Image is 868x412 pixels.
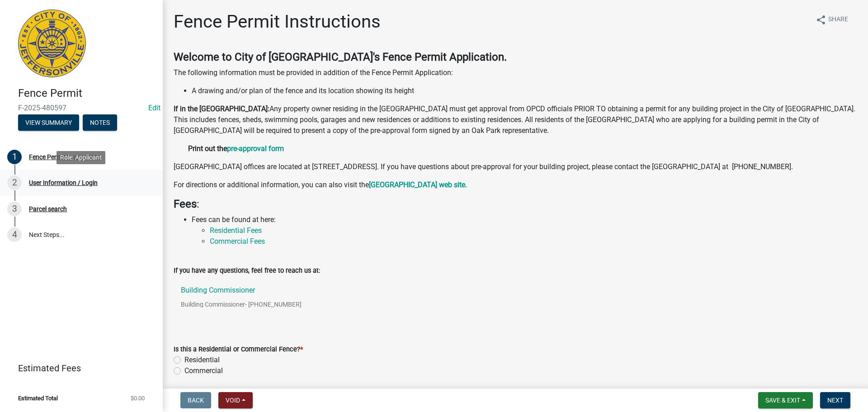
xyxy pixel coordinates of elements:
[765,397,800,404] span: Save & Exit
[227,144,284,153] a: pre-approval form
[828,14,848,25] span: Share
[808,11,855,28] button: shareShare
[7,359,148,377] a: Estimated Fees
[83,114,117,131] button: Notes
[29,180,98,186] div: User Information / Login
[184,355,220,365] label: Residential
[192,214,857,247] li: Fees can be found at here:
[7,175,22,190] div: 2
[181,287,302,294] p: Building Commissioner
[18,114,79,131] button: View Summary
[29,154,101,160] div: Fence Permit Instructions
[188,397,204,404] span: Back
[174,346,303,353] label: Is this a Residential or Commercial Fence?
[820,392,850,408] button: Next
[174,51,507,63] strong: Welcome to City of [GEOGRAPHIC_DATA]'s Fence Permit Application.
[226,397,240,404] span: Void
[174,268,320,274] label: If you have any questions, feel free to reach us at:
[816,14,826,25] i: share
[174,104,269,113] strong: If in the [GEOGRAPHIC_DATA]:
[18,395,58,401] span: Estimated Total
[174,11,381,33] h1: Fence Permit Instructions
[18,119,79,127] wm-modal-confirm: Summary
[174,104,857,136] p: Any property owner residing in the [GEOGRAPHIC_DATA] must get approval from OPCD officials PRIOR ...
[245,301,302,308] span: - [PHONE_NUMBER]
[174,161,857,172] p: [GEOGRAPHIC_DATA] offices are located at [STREET_ADDRESS]. If you have questions about pre-approv...
[174,67,857,78] p: The following information must be provided in addition of the Fence Permit Application:
[57,151,105,164] div: Role: Applicant
[174,180,857,190] p: For directions or additional information, you can also visit the
[181,301,316,308] p: Building Commissioner
[7,227,22,242] div: 4
[184,365,223,376] label: Commercial
[7,150,22,164] div: 1
[174,198,197,210] strong: Fees
[148,104,160,112] a: Edit
[18,87,156,100] h4: Fence Permit
[827,397,843,404] span: Next
[18,104,145,112] span: F-2025-480597
[180,392,211,408] button: Back
[83,119,117,127] wm-modal-confirm: Notes
[192,85,857,96] li: A drawing and/or plan of the fence and its location showing its height
[218,392,253,408] button: Void
[210,237,265,246] a: Commercial Fees
[369,180,467,189] a: [GEOGRAPHIC_DATA] web site.
[18,9,86,77] img: City of Jeffersonville, Indiana
[188,144,227,153] strong: Print out the
[210,226,262,235] a: Residential Fees
[7,202,22,216] div: 3
[131,395,145,401] span: $0.00
[29,206,67,212] div: Parcel search
[148,104,160,112] wm-modal-confirm: Edit Application Number
[758,392,813,408] button: Save & Exit
[174,279,857,322] a: Building CommissionerBuilding Commissioner- [PHONE_NUMBER]
[174,198,857,211] h4: :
